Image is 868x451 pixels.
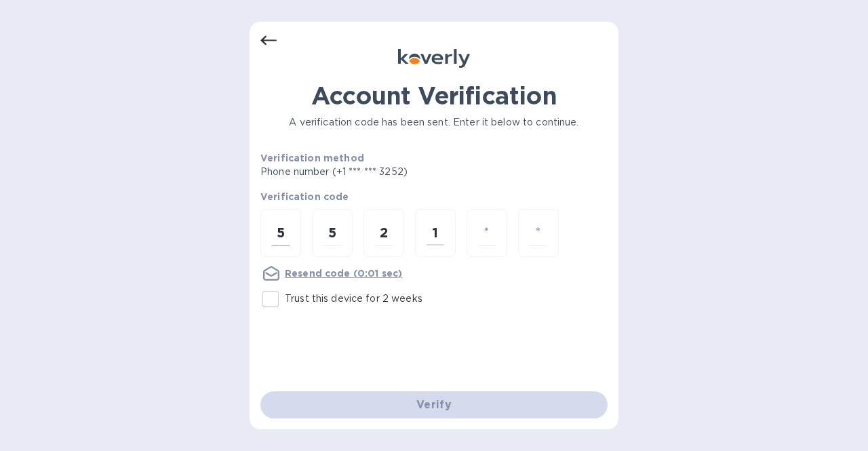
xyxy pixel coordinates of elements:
[285,292,422,306] p: Trust this device for 2 weeks
[260,81,608,110] h1: Account Verification
[260,190,608,203] p: Verification code
[260,165,511,179] p: Phone number (+1 *** *** 3252)
[260,153,364,163] b: Verification method
[285,268,402,279] u: Resend code (0:01 sec)
[260,115,608,130] p: A verification code has been sent. Enter it below to continue.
